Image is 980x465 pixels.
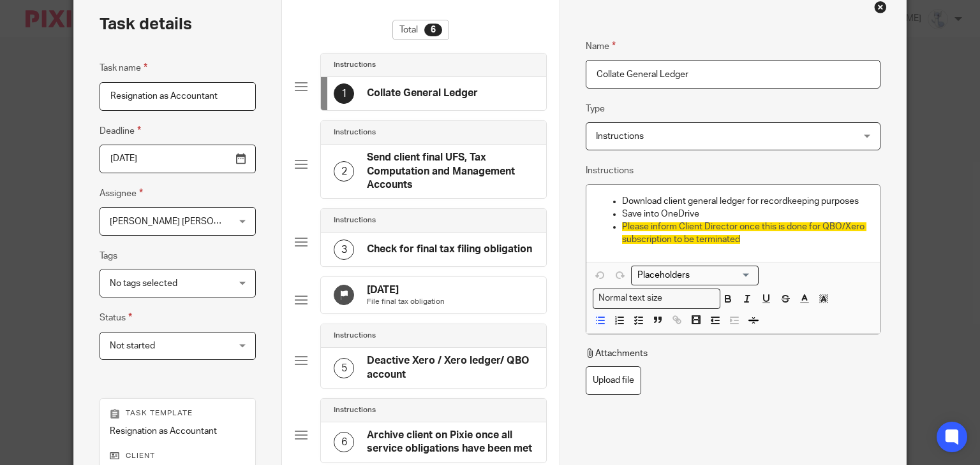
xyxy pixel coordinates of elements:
[334,215,376,225] h4: Instructions
[100,310,132,325] label: Status
[367,429,533,456] h4: Archive client on Pixie once all service obligations have been met
[586,39,616,54] label: Name
[110,451,246,461] p: Client
[622,195,870,208] p: Download client general ledger for recordkeeping purposes
[110,217,252,226] span: [PERSON_NAME] [PERSON_NAME]
[367,243,532,256] h4: Check for final tax filing obligation
[110,279,177,288] span: No tags selected
[392,20,449,40] div: Total
[100,186,143,201] label: Assignee
[622,222,866,244] span: Please inform Client Director once this is done for QBO/Xero subscription to be terminated
[334,240,354,260] div: 3
[586,366,641,395] label: Upload file
[367,354,533,382] h4: Deactive Xero / Xero ledger/ QBO account
[367,283,445,297] h4: [DATE]
[110,408,246,418] p: Task template
[367,87,478,100] h4: Collate General Ledger
[100,250,117,262] label: Tags
[100,61,147,75] label: Task name
[334,432,354,452] div: 6
[586,164,634,177] label: Instructions
[334,331,376,341] h4: Instructions
[110,425,246,438] p: Resignation as Accountant
[100,145,256,173] input: Pick a date
[596,132,644,141] span: Instructions
[586,347,648,360] p: Attachments
[334,358,354,378] div: 5
[631,266,759,285] div: Search for option
[334,127,376,138] h4: Instructions
[586,103,605,115] label: Type
[633,269,751,282] input: Search for option
[334,83,354,104] div: 1
[100,82,256,111] input: Task name
[334,60,376,70] h4: Instructions
[631,266,759,285] div: Placeholders
[593,289,720,308] div: Text styles
[667,292,713,305] input: Search for option
[367,297,445,307] p: File final tax obligation
[593,289,720,308] div: Search for option
[110,341,155,350] span: Not started
[334,161,354,182] div: 2
[100,124,141,138] label: Deadline
[334,405,376,415] h4: Instructions
[100,13,192,35] h2: Task details
[424,24,442,36] div: 6
[596,292,665,305] span: Normal text size
[874,1,887,13] div: Close this dialog window
[622,208,870,220] p: Save into OneDrive
[367,151,533,192] h4: Send client final UFS, Tax Computation and Management Accounts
